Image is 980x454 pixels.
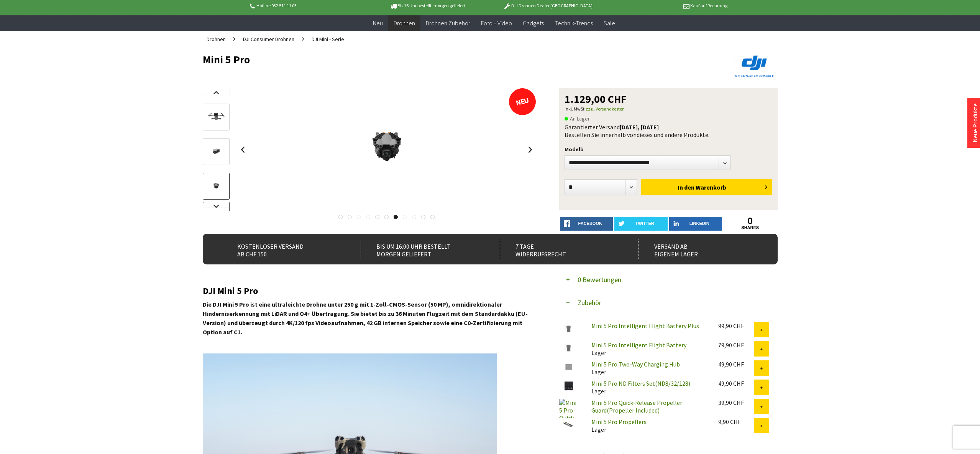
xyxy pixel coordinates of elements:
[598,15,621,31] a: Sale
[591,418,647,426] a: Mini 5 Pro Propellers
[718,322,754,330] div: 99,90 CHF
[243,36,294,43] span: DJI Consumer Drohnen
[696,183,726,191] span: Warenkorb
[203,300,528,336] strong: Die DJI Mini 5 Pro ist eine ultraleichte Drohne unter 250 g mit 1-Zoll-CMOS-Sensor (50 MP), omnid...
[591,341,686,349] a: Mini 5 Pro Intelligent Flight Battery
[718,341,754,349] div: 79,90 CHF
[481,19,512,27] span: Foto + Video
[591,399,682,414] a: Mini 5 Pro Quick-Release Propeller Guard(Propeller Included)
[207,36,226,43] span: Drohnen
[578,221,602,226] span: facebook
[718,380,754,387] div: 49,90 CHF
[559,322,578,335] img: Mini 5 Pro Intelligent Flight Battery Plus
[394,19,415,27] span: Drohnen
[565,123,772,139] div: Garantierter Versand Bestellen Sie innerhalb von dieses und andere Produkte.
[586,106,625,112] a: zzgl. Versandkosten
[591,380,690,387] a: Mini 5 Pro ND Filters Set(ND8/32/128)
[560,217,613,231] a: facebook
[203,31,230,48] a: Drohnen
[639,239,761,259] div: Versand ab eigenem Lager
[388,15,420,31] a: Drohnen
[361,239,483,259] div: Bis um 16:00 Uhr bestellt Morgen geliefert
[689,221,709,226] span: LinkedIn
[620,123,659,131] b: [DATE], [DATE]
[203,286,536,296] h2: DJI Mini 5 Pro
[203,54,663,65] h1: Mini 5 Pro
[368,1,488,10] p: Bis 16 Uhr bestellt, morgen geliefert.
[585,341,712,357] div: Lager
[614,217,668,231] a: twitter
[308,31,348,48] a: DJI Mini - Serie
[559,268,778,291] button: 0 Bewertungen
[420,15,476,31] a: Drohnen Zubehör
[517,15,549,31] a: Gadgets
[718,418,754,426] div: 9,90 CHF
[549,15,598,31] a: Technik-Trends
[608,1,727,10] p: Kauf auf Rechnung
[641,179,772,195] button: In den Warenkorb
[585,380,712,395] div: Lager
[239,31,298,48] a: DJI Consumer Drohnen
[249,1,368,10] p: Hotline 032 511 11 03
[565,104,772,114] p: inkl. MwSt.
[585,360,712,376] div: Lager
[559,341,578,354] img: Mini 5 Pro Intelligent Flight Battery
[373,19,383,27] span: Neu
[724,217,777,225] a: 0
[971,103,979,142] a: Neue Produkte
[559,291,778,314] button: Zubehör
[591,322,699,330] a: Mini 5 Pro Intelligent Flight Battery Plus
[718,399,754,406] div: 39,90 CHF
[591,360,680,368] a: Mini 5 Pro Two-Way Charging Hub
[585,418,712,433] div: Lager
[559,380,578,392] img: Mini 5 Pro ND Filters Set(ND8/32/128)
[312,36,344,43] span: DJI Mini - Serie
[559,418,578,431] img: Mini 5 Pro Propellers
[678,183,694,191] span: In den
[635,221,654,226] span: twitter
[488,1,607,10] p: DJI Drohnen Dealer [GEOGRAPHIC_DATA]
[476,15,517,31] a: Foto + Video
[555,19,593,27] span: Technik-Trends
[732,54,778,79] img: DJI
[565,145,772,154] p: Modell:
[222,239,344,259] div: Kostenloser Versand ab CHF 150
[368,15,388,31] a: Neu
[559,399,578,418] img: Mini 5 Pro Quick-Release Propeller Guard(Propeller Included)
[559,360,578,373] img: Mini 5 Pro Two-Way Charging Hub
[604,19,615,27] span: Sale
[523,19,544,27] span: Gadgets
[718,360,754,368] div: 49,90 CHF
[565,114,590,123] span: An Lager
[565,94,627,104] span: 1.129,00 CHF
[669,217,722,231] a: LinkedIn
[724,225,777,230] a: shares
[500,239,622,259] div: 7 Tage Widerrufsrecht
[426,19,470,27] span: Drohnen Zubehör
